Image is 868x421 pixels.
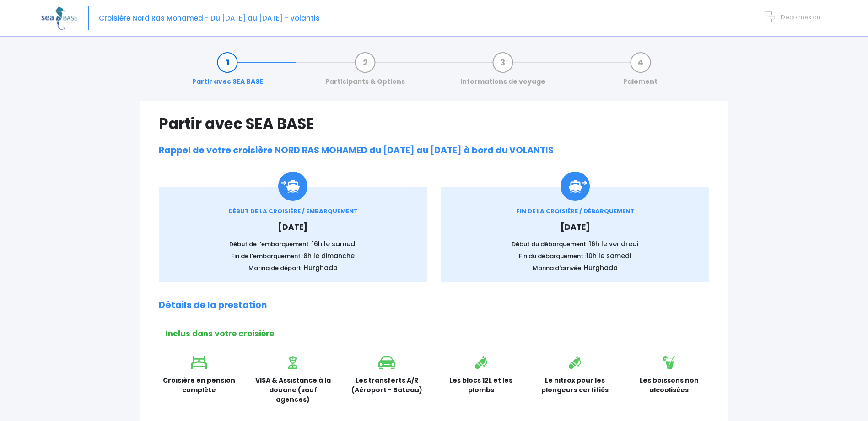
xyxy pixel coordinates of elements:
[321,58,410,86] a: Participants & Options
[584,263,618,272] span: Hurghada
[173,263,414,273] p: Marina de départ :
[304,263,338,272] span: Hurghada
[288,356,297,369] img: icon_visa.svg
[99,13,320,23] span: Croisière Nord Ras Mohamed - Du [DATE] au [DATE] - Volantis
[619,58,662,86] a: Paiement
[228,207,358,216] span: DÉBUT DE LA CROISIÈRE / EMBARQUEMENT
[569,356,581,369] img: icon_bouteille.svg
[586,251,631,260] span: 10h le samedi
[166,329,709,338] h2: Inclus dans votre croisière
[312,239,356,248] span: 16h le samedi
[159,300,709,311] h2: Détails de la prestation
[278,221,307,232] span: [DATE]
[561,221,590,232] span: [DATE]
[663,356,675,369] img: icon_boisson.svg
[781,13,820,22] span: Déconnexion
[629,376,710,395] p: Les boissons non alcoolisées
[188,58,268,86] a: Partir avec SEA BASE
[159,376,239,395] p: Croisière en pension complète
[475,356,487,369] img: icon_bouteille.svg
[253,376,334,405] p: VISA & Assistance à la douane (sauf agences)
[191,356,207,369] img: icon_lit.svg
[455,239,696,249] p: Début du débarquement :
[589,239,638,248] span: 16h le vendredi
[278,172,307,201] img: Icon_embarquement.svg
[535,376,615,395] p: Le nitrox pour les plongeurs certifiés
[159,146,709,156] h2: Rappel de votre croisière NORD RAS MOHAMED du [DATE] au [DATE] à bord du VOLANTIS
[455,263,696,273] p: Marina d'arrivée :
[456,58,550,86] a: Informations de voyage
[173,239,414,249] p: Début de l'embarquement :
[347,376,427,395] p: Les transferts A/R (Aéroport - Bateau)
[173,251,414,261] p: Fin de l'embarquement :
[561,172,590,201] img: icon_debarquement.svg
[455,251,696,261] p: Fin du débarquement :
[441,376,522,395] p: Les blocs 12L et les plombs
[159,115,709,133] h1: Partir avec SEA BASE
[378,356,395,369] img: icon_voiture.svg
[303,251,355,260] span: 8h le dimanche
[516,207,634,216] span: FIN DE LA CROISIÈRE / DÉBARQUEMENT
